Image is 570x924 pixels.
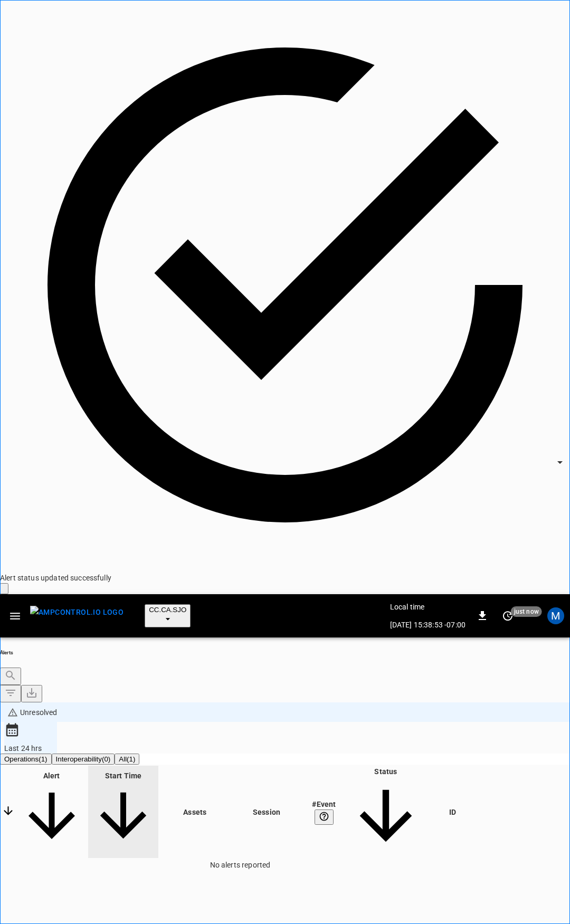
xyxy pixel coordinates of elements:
[56,755,102,763] span: Interoperability
[315,809,334,825] button: An event is a single occurrence of an issue. An alert groups related events for the same asset, m...
[30,606,123,619] img: ampcontrol.io logo
[145,604,191,627] button: CC.CA.SJO
[426,766,479,858] th: ID
[347,767,425,856] span: Status
[390,602,465,612] p: Local time
[127,755,135,763] span: ( 1 )
[39,755,47,763] span: ( 1 )
[102,755,110,763] span: ( 0 )
[1,859,479,871] td: No alerts reported
[303,799,345,825] div: #Event
[159,766,230,858] th: Assets
[149,606,186,614] span: CC.CA.SJO
[119,755,127,763] span: All
[231,766,302,858] th: Session
[89,771,158,852] span: Start Time
[4,743,57,754] div: Last 24 hrs
[4,755,39,763] span: Operations
[390,620,465,630] p: [DATE] 15:38:53 -07:00
[17,771,87,852] span: Alert
[547,607,564,624] div: profile-icon
[26,603,128,629] button: menu
[511,606,542,617] span: just now
[499,607,516,624] button: set refresh interval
